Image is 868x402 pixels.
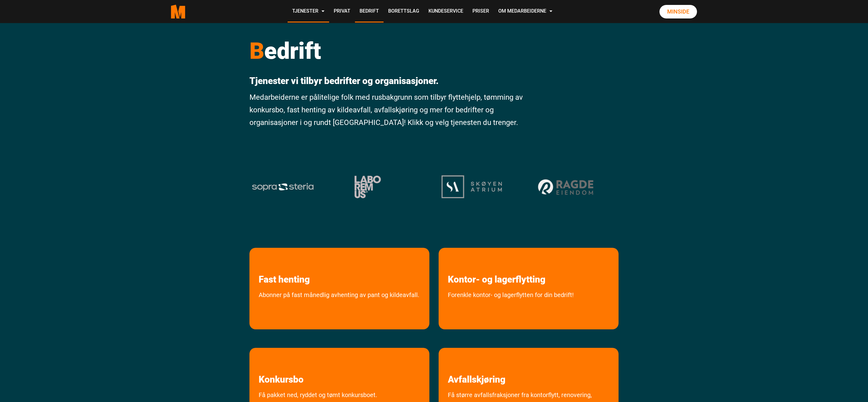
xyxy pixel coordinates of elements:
[249,75,524,86] p: Tjenester vi tilbyr bedrifter og organisasjoner.
[249,290,428,326] a: Abonner på fast månedlig avhenting av pant og kildeavfall.
[439,248,555,285] a: les mer om Kontor- og lagerflytting
[439,348,515,385] a: les mer om Avfallskjøring
[329,1,355,22] a: Privat
[249,37,524,65] h1: edrift
[355,1,384,22] a: Bedrift
[252,183,314,191] img: sopra steria logo
[494,1,557,22] a: Om Medarbeiderne
[441,175,502,198] img: logo okbnbonwi65nevcbb1i9s8fi7cq4v3pheurk5r3yf4
[249,248,319,285] a: les mer om Fast henting
[439,290,583,326] a: Forenkle kontor- og lagerflytten for din bedrift!
[249,91,524,129] p: Medarbeiderne er pålitelige folk med rusbakgrunn som tilbyr flyttehjelp, tømming av konkursbo, fa...
[424,1,468,22] a: Kundeservice
[288,1,329,22] a: Tjenester
[249,37,264,64] span: B
[384,1,424,22] a: Borettslag
[346,175,389,198] img: Laboremus logo og 1
[659,5,697,18] a: Minside
[249,348,313,385] a: les mer om Konkursbo
[536,177,596,196] img: ragde okbn97d8gwrerwy0sgwppcyprqy9juuzeksfkgscu8 2
[468,1,494,22] a: Priser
